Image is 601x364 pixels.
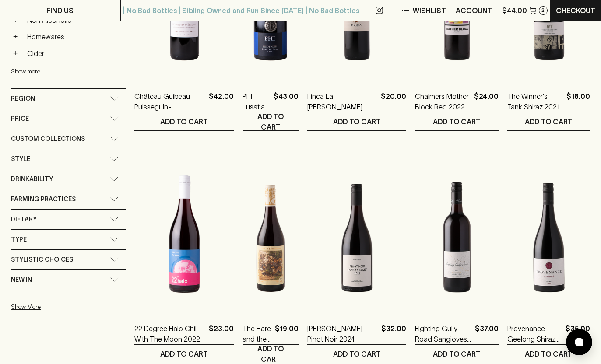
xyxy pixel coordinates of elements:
[11,250,126,269] div: Stylistic Choices
[381,91,406,112] p: $20.00
[11,234,27,245] span: Type
[243,91,270,112] a: PHI Lusatia Park Pinot Noir 2023
[11,113,29,124] span: Price
[160,116,208,127] p: ADD TO CART
[456,5,492,16] p: ACCOUNT
[507,112,590,130] button: ADD TO CART
[134,112,234,130] button: ADD TO CART
[11,230,126,249] div: Type
[507,323,562,344] a: Provenance Geelong Shiraz 2022
[307,323,378,344] a: [PERSON_NAME] Pinot Noir 2024
[575,338,583,346] img: bubble-icon
[134,345,234,363] button: ADD TO CART
[11,298,126,316] button: Show More
[23,46,126,61] a: Cider
[525,116,573,127] p: ADD TO CART
[23,29,126,44] a: Homewares
[160,349,208,359] p: ADD TO CART
[11,270,126,290] div: New In
[525,349,573,359] p: ADD TO CART
[11,129,126,149] div: Custom Collections
[11,49,20,58] button: +
[307,112,406,130] button: ADD TO CART
[566,323,590,344] p: $35.00
[475,323,499,344] p: $37.00
[415,157,499,310] img: Fighting Gully Road Sangiovese 2023
[507,91,563,112] a: The Winner's Tank Shiraz 2021
[11,32,20,41] button: +
[415,323,471,344] a: Fighting Gully Road Sangiovese 2023
[11,154,30,164] span: Style
[415,345,499,363] button: ADD TO CART
[134,323,205,344] a: 22 Degree Halo Chill With The Moon 2022
[11,214,37,225] span: Dietary
[11,109,126,129] div: Price
[11,16,20,24] button: +
[243,345,299,363] button: ADD TO CART
[243,157,299,310] img: The Hare and the Tortoise Pinot Noir 2023
[433,116,481,127] p: ADD TO CART
[381,323,406,344] p: $32.00
[566,91,590,112] p: $18.00
[274,91,299,112] p: $43.00
[11,89,126,108] div: Region
[415,91,471,112] a: Chalmers Mother Block Red 2022
[11,210,126,229] div: Dietary
[11,189,126,209] div: Farming Practices
[275,323,299,344] p: $19.00
[11,63,126,80] button: Show more
[415,112,499,130] button: ADD TO CART
[556,5,595,16] p: Checkout
[243,112,299,130] button: ADD TO CART
[507,345,590,363] button: ADD TO CART
[474,91,499,112] p: $24.00
[11,194,76,205] span: Farming Practices
[307,345,406,363] button: ADD TO CART
[333,349,381,359] p: ADD TO CART
[11,149,126,169] div: Style
[243,323,271,344] a: The Hare and the Tortoise Pinot Noir 2023
[46,5,74,16] p: FIND US
[247,111,294,132] p: ADD TO CART
[502,5,527,16] p: $44.00
[134,157,234,310] img: 22 Degree Halo Chill With The Moon 2022
[413,5,446,16] p: Wishlist
[507,157,590,310] img: Provenance Geelong Shiraz 2022
[11,133,85,144] span: Custom Collections
[307,157,406,310] img: Rob Hall Pinot Noir 2024
[11,93,35,104] span: Region
[11,169,126,189] div: Drinkability
[134,91,205,112] a: Château Guibeau Puisseguin-[GEOGRAPHIC_DATA] [GEOGRAPHIC_DATA] 2020
[11,274,32,285] span: New In
[11,174,53,185] span: Drinkability
[209,91,234,112] p: $42.00
[433,349,481,359] p: ADD TO CART
[333,116,381,127] p: ADD TO CART
[307,91,377,112] a: Finca La [PERSON_NAME] 2021
[209,323,234,344] p: $23.00
[11,254,73,265] span: Stylistic Choices
[541,8,545,13] p: 2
